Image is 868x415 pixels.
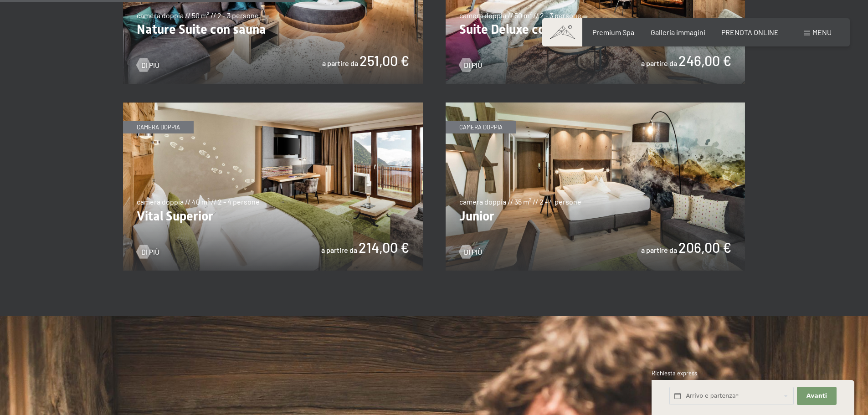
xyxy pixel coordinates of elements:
[806,392,827,400] span: Avanti
[123,103,423,108] a: Vital Superior
[592,28,634,36] a: Premium Spa
[797,387,836,405] button: Avanti
[812,28,832,36] span: Menu
[137,60,159,70] a: Di più
[721,28,779,36] a: PRENOTA ONLINE
[464,60,482,70] span: Di più
[123,102,423,271] img: Vital Superior
[464,247,482,257] span: Di più
[137,247,159,257] a: Di più
[141,60,159,70] span: Di più
[651,28,705,36] a: Galleria immagini
[459,60,482,70] a: Di più
[446,102,745,271] img: Junior
[446,103,745,108] a: Junior
[652,369,697,377] span: Richiesta express
[459,247,482,257] a: Di più
[141,247,159,257] span: Di più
